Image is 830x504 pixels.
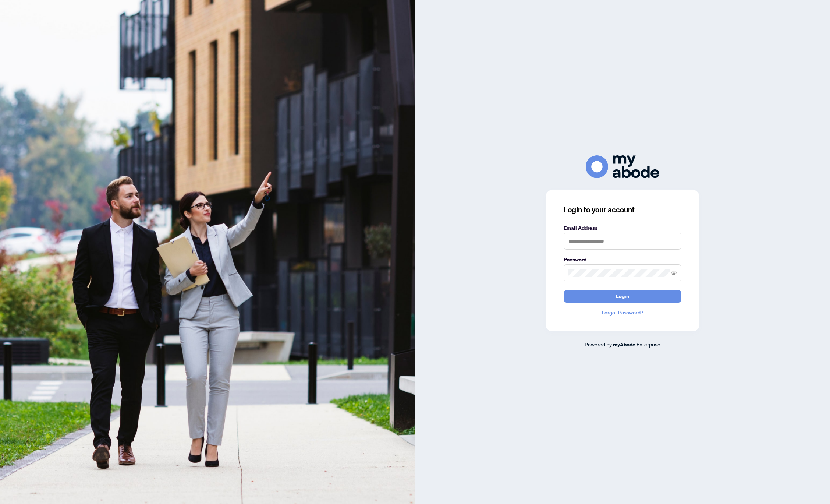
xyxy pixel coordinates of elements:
img: ma-logo [586,155,659,178]
h3: Login to your account [564,205,681,215]
label: Email Address [564,224,681,232]
label: Password [564,255,681,264]
a: Forgot Password? [564,309,681,317]
button: Login [564,290,681,303]
span: Login [616,290,629,302]
span: Enterprise [636,341,660,348]
span: Powered by [585,341,612,348]
a: myAbode [613,341,635,349]
span: eye-invisible [671,270,677,275]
